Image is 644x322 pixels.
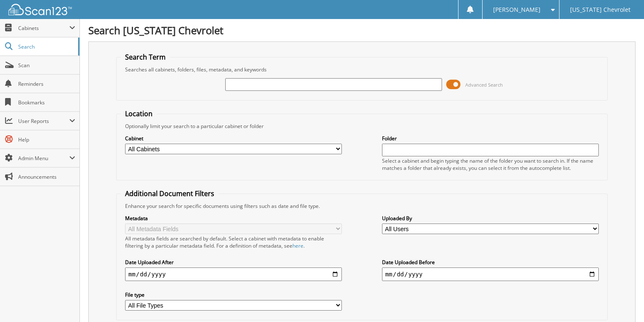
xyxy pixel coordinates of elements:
[125,215,342,222] label: Metadata
[18,80,75,87] span: Reminders
[382,157,599,172] div: Select a cabinet and begin typing the name of the folder you want to search in. If the name match...
[8,4,72,15] img: scan123-logo-white.svg
[125,235,342,249] div: All metadata fields are searched by default. Select a cabinet with metadata to enable filtering b...
[18,117,69,125] span: User Reports
[125,291,342,298] label: File type
[18,173,75,180] span: Announcements
[18,62,75,69] span: Scan
[121,109,157,118] legend: Location
[493,7,540,12] span: [PERSON_NAME]
[121,189,218,198] legend: Additional Document Filters
[465,82,503,88] span: Advanced Search
[121,66,603,73] div: Searches all cabinets, folders, files, metadata, and keywords
[18,136,75,143] span: Help
[292,242,303,249] a: here
[382,267,599,281] input: end
[18,25,69,32] span: Cabinets
[121,202,603,210] div: Enhance your search for specific documents using filters such as date and file type.
[125,259,342,266] label: Date Uploaded After
[88,23,636,37] h1: Search [US_STATE] Chevrolet
[602,281,644,322] iframe: Chat Widget
[125,135,342,142] label: Cabinet
[18,99,75,106] span: Bookmarks
[125,267,342,281] input: start
[121,123,603,130] div: Optionally limit your search to a particular cabinet or folder
[382,135,599,142] label: Folder
[382,215,599,222] label: Uploaded By
[382,259,599,266] label: Date Uploaded Before
[18,155,69,162] span: Admin Menu
[570,7,630,12] span: [US_STATE] Chevrolet
[121,52,170,62] legend: Search Term
[18,43,74,50] span: Search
